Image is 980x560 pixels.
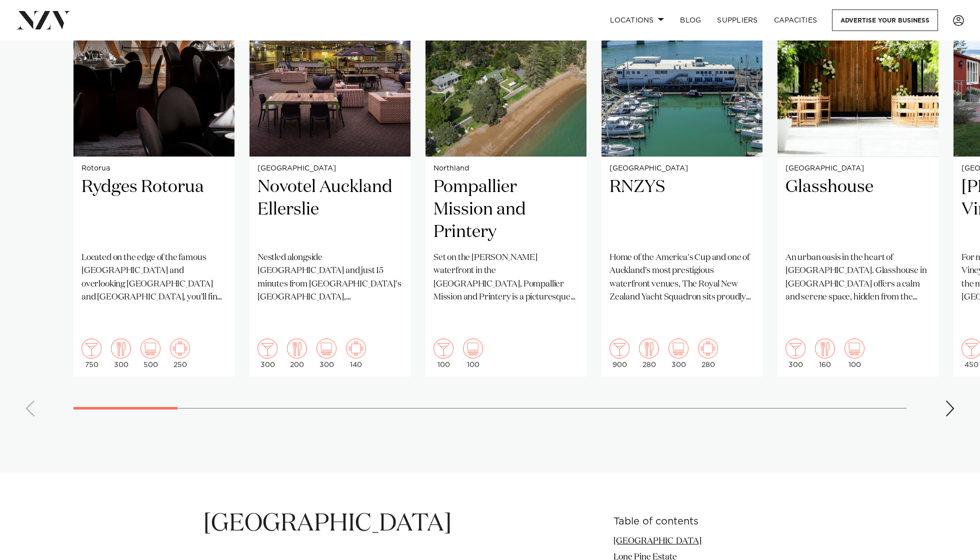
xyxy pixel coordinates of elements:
[257,338,277,368] div: 300
[785,165,930,172] small: [GEOGRAPHIC_DATA]
[81,165,226,172] small: Rotorua
[602,9,672,31] a: Locations
[346,338,366,358] img: meeting.png
[844,338,864,358] img: theatre.png
[815,338,835,368] div: 160
[463,338,483,358] img: theatre.png
[287,338,307,368] div: 200
[613,537,701,545] a: [GEOGRAPHIC_DATA]
[433,338,453,358] img: cocktail.png
[346,338,366,368] div: 140
[639,338,659,368] div: 280
[613,516,776,527] h6: Table of contents
[672,9,709,31] a: BLOG
[844,338,864,368] div: 100
[433,165,578,172] small: Northland
[698,338,718,368] div: 280
[257,165,402,172] small: [GEOGRAPHIC_DATA]
[81,338,101,358] img: cocktail.png
[316,338,336,368] div: 300
[257,338,277,358] img: cocktail.png
[609,338,629,358] img: cocktail.png
[170,338,190,368] div: 250
[698,338,718,358] img: meeting.png
[433,176,578,243] h2: Pompallier Mission and Printery
[785,176,930,243] h2: Glasshouse
[832,9,938,31] a: Advertise your business
[433,338,453,368] div: 100
[766,9,825,31] a: Capacities
[257,176,402,243] h2: Novotel Auckland Ellerslie
[170,338,190,358] img: meeting.png
[609,338,629,368] div: 900
[81,251,226,304] p: Located on the edge of the famous [GEOGRAPHIC_DATA] and overlooking [GEOGRAPHIC_DATA] and [GEOGRA...
[16,11,70,29] img: nzv-logo.png
[668,338,688,358] img: theatre.png
[609,165,754,172] small: [GEOGRAPHIC_DATA]
[785,338,805,358] img: cocktail.png
[81,176,226,243] h2: Rydges Rotorua
[609,176,754,243] h2: RNZYS
[463,338,483,368] div: 100
[785,251,930,304] p: An urban oasis in the heart of [GEOGRAPHIC_DATA]. Glasshouse in [GEOGRAPHIC_DATA] offers a calm a...
[815,338,835,358] img: dining.png
[709,9,765,31] a: SUPPLIERS
[140,338,160,368] div: 500
[609,251,754,304] p: Home of the America's Cup and one of Auckland's most prestigious waterfront venues, The Royal New...
[785,338,805,368] div: 300
[257,251,402,304] p: Nestled alongside [GEOGRAPHIC_DATA] and just 15 minutes from [GEOGRAPHIC_DATA]'s [GEOGRAPHIC_DATA...
[111,338,131,368] div: 300
[316,338,336,358] img: theatre.png
[140,338,160,358] img: theatre.png
[287,338,307,358] img: dining.png
[639,338,659,358] img: dining.png
[433,251,578,304] p: Set on the [PERSON_NAME] waterfront in the [GEOGRAPHIC_DATA], Pompallier Mission and Printery is ...
[111,338,131,358] img: dining.png
[203,508,545,540] h1: [GEOGRAPHIC_DATA]
[668,338,688,368] div: 300
[81,338,101,368] div: 750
